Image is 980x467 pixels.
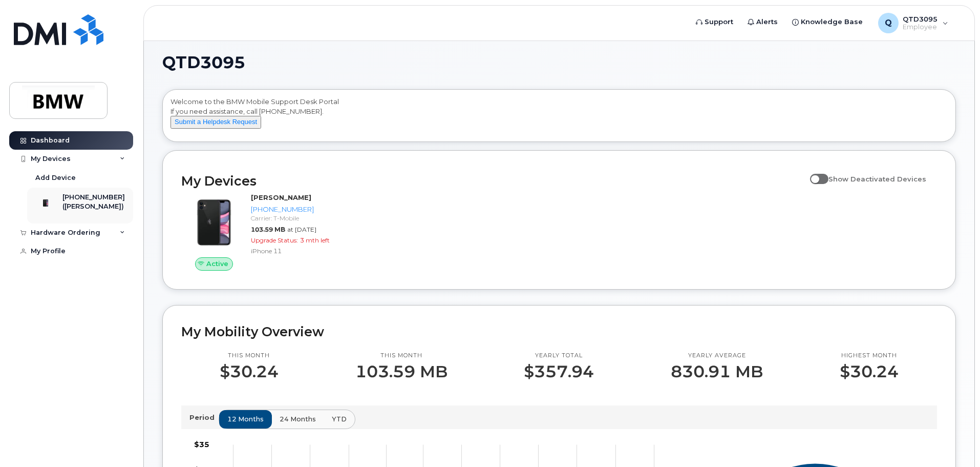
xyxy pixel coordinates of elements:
[251,193,311,201] strong: [PERSON_NAME]
[220,362,279,381] p: $30.24
[355,362,448,381] p: 103.59 MB
[181,324,937,339] h2: My Mobility Overview
[181,173,805,189] h2: My Devices
[300,236,330,244] span: 3 mth left
[251,205,357,214] div: [PHONE_NUMBER]
[840,362,899,381] p: $30.24
[171,116,261,129] button: Submit a Helpdesk Request
[189,198,239,247] img: iPhone_11.jpg
[355,352,448,360] p: This month
[171,117,261,126] a: Submit a Helpdesk Request
[194,440,209,449] tspan: $35
[220,352,279,360] p: This month
[251,247,357,255] div: iPhone 11
[181,193,361,271] a: Active[PERSON_NAME][PHONE_NUMBER]Carrier: T-Mobile103.59 MBat [DATE]Upgrade Status:3 mth leftiPho...
[524,362,594,381] p: $357.94
[251,236,298,244] span: Upgrade Status:
[810,169,818,177] input: Show Deactivated Devices
[251,214,357,222] div: Carrier: T-Mobile
[189,413,219,422] p: Period
[206,259,228,269] span: Active
[671,362,763,381] p: 830.91 MB
[524,352,594,360] p: Yearly total
[280,414,316,424] span: 24 months
[935,422,972,459] iframe: Messenger Launcher
[828,175,926,183] span: Show Deactivated Devices
[171,97,948,138] div: Welcome to the BMW Mobile Support Desk Portal If you need assistance, call [PHONE_NUMBER].
[162,55,245,70] span: QTD3095
[332,414,347,424] span: YTD
[840,352,899,360] p: Highest month
[671,352,763,360] p: Yearly average
[251,226,285,233] span: 103.59 MB
[287,226,316,233] span: at [DATE]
